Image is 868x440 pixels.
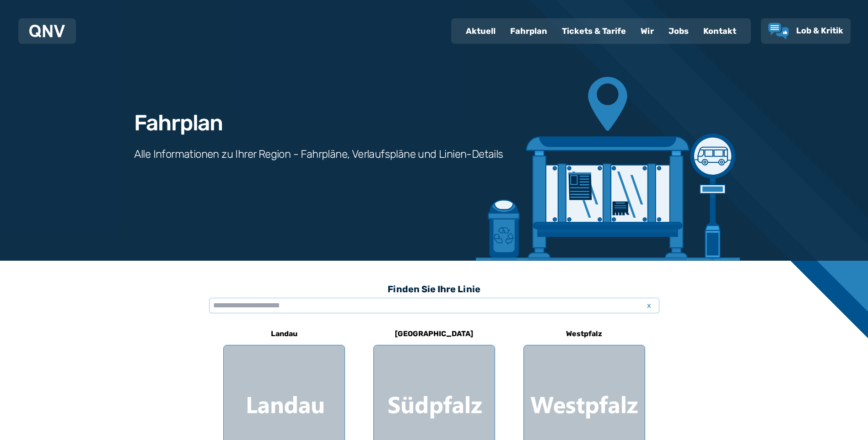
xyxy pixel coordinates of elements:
span: Lob & Kritik [796,26,843,36]
a: Jobs [661,19,696,43]
a: Wir [633,19,661,43]
a: Kontakt [696,19,744,43]
a: Lob & Kritik [768,23,843,39]
h6: Westpfalz [562,327,606,341]
img: QNV Logo [29,25,65,38]
h6: [GEOGRAPHIC_DATA] [391,327,477,341]
a: Tickets & Tarife [555,19,633,43]
span: x [643,300,656,311]
h6: Landau [267,327,301,341]
a: Aktuell [458,19,503,43]
h1: Fahrplan [134,112,223,134]
h3: Finden Sie Ihre Linie [209,279,659,299]
a: Fahrplan [503,19,555,43]
a: QNV Logo [29,22,65,40]
h3: Alle Informationen zu Ihrer Region - Fahrpläne, Verlaufspläne und Linien-Details [134,147,503,161]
